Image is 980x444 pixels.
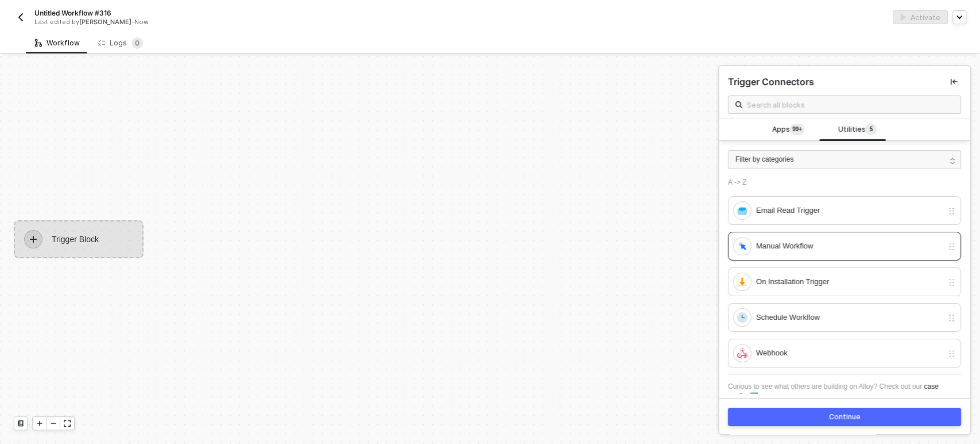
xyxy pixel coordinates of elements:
[756,275,943,288] div: On Installation Trigger
[747,98,954,111] input: Search all blocks
[756,240,943,252] div: Manual Workflow
[64,420,71,427] span: icon-expand
[50,420,57,427] span: icon-minus
[735,154,793,165] span: Filter by categories
[838,124,877,136] span: Utilities
[98,37,143,49] div: Logs
[131,37,143,49] sup: 0
[756,347,943,359] div: Webhook
[947,278,956,287] img: drag
[772,124,804,136] span: Apps
[947,206,956,216] img: drag
[728,374,961,408] div: Curious to see what others are building on Alloy? Check out our
[947,349,956,358] img: drag
[947,242,956,251] img: drag
[893,10,948,24] button: activateActivate
[951,78,958,85] span: icon-collapse-left
[14,220,144,258] div: Trigger Block
[728,178,961,187] div: A -> Z
[735,101,742,108] img: search
[79,18,131,26] span: [PERSON_NAME]
[947,313,956,323] img: drag
[728,382,939,400] a: case studies↗
[16,13,25,22] img: back
[790,124,804,135] sup: 105
[728,408,961,426] button: Continue
[14,10,28,24] button: back
[34,8,111,18] span: Untitled Workflow #316
[34,18,464,26] div: Last edited by - Now
[24,230,42,248] span: icon-play
[36,420,43,427] span: icon-play
[737,348,747,358] img: integration-icon
[728,76,814,88] div: Trigger Connectors
[737,205,747,216] img: integration-icon
[756,204,943,217] div: Email Read Trigger
[35,39,80,48] div: Workflow
[737,312,747,323] img: integration-icon
[829,412,861,422] div: Continue
[737,241,747,251] img: integration-icon
[870,125,873,134] span: 5
[756,311,943,324] div: Schedule Workflow
[737,277,747,287] img: integration-icon
[865,124,877,135] sup: 5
